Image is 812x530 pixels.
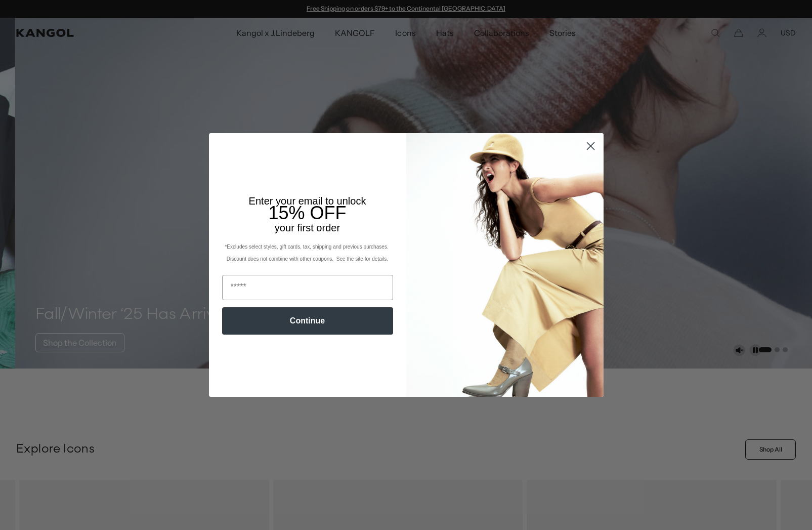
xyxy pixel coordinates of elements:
[268,202,346,223] span: 15% OFF
[225,244,390,262] span: *Excludes select styles, gift cards, tax, shipping and previous purchases. Discount does not comb...
[222,275,393,300] input: Email
[406,133,604,396] img: 93be19ad-e773-4382-80b9-c9d740c9197f.jpeg
[582,137,600,155] button: Close dialog
[249,195,366,207] span: Enter your email to unlock
[275,222,340,233] span: your first order
[222,307,393,335] button: Continue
